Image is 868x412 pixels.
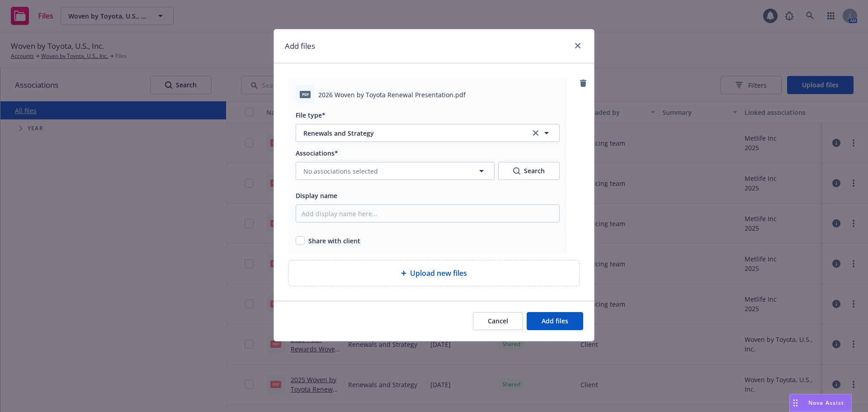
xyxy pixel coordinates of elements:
span: Associations* [296,149,338,157]
h1: Add files [285,40,315,52]
button: No associations selected [296,162,495,180]
button: Renewals and Strategyclear selection [296,124,560,142]
button: Add files [527,312,583,330]
div: Drag to move [790,394,801,412]
div: Upload new files [288,260,580,286]
button: Nova Assist [789,394,852,412]
a: clear selection [530,128,541,138]
button: Cancel [473,312,523,330]
span: Nova Assist [808,399,844,407]
span: File type* [296,111,325,119]
svg: Search [513,167,520,175]
span: Display name [296,191,337,200]
span: Cancel [488,317,508,325]
a: remove [578,78,589,89]
input: Add display name here... [296,204,560,223]
span: Share with client [308,236,360,246]
span: pdf [300,91,311,98]
span: Renewals and Strategy [303,128,517,138]
button: SearchSearch [498,162,560,180]
div: Search [513,162,545,180]
span: Add files [542,317,568,325]
span: Upload new files [410,268,467,279]
a: close [572,40,583,51]
span: 2026 Woven by Toyota Renewal Presentation.pdf [318,90,466,99]
span: No associations selected [303,166,378,176]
